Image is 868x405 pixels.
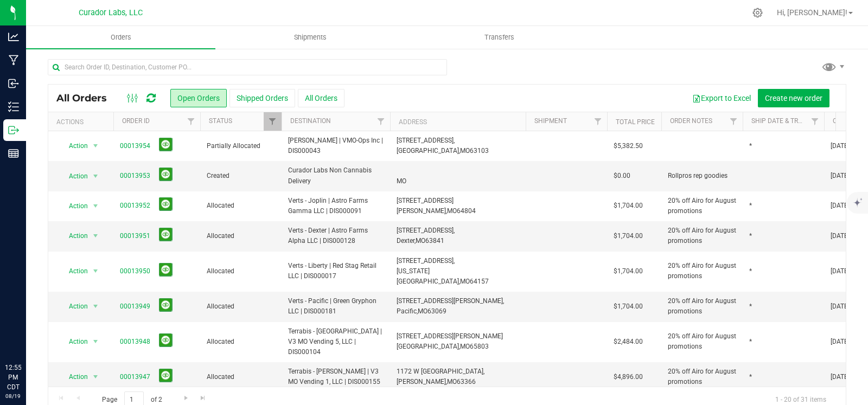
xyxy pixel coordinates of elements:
span: select [89,198,103,214]
div: Actions [56,118,109,126]
a: 00013950 [120,266,150,277]
inline-svg: Analytics [8,31,19,42]
a: Filter [182,112,200,131]
span: 65803 [470,343,489,350]
span: MO [447,378,457,385]
p: 12:55 PM CDT [5,363,21,392]
button: Export to Excel [685,89,758,107]
a: Filter [589,112,607,131]
span: select [89,169,103,184]
inline-svg: Outbound [8,125,19,136]
a: 00013951 [120,231,150,241]
a: Status [209,117,232,125]
span: $4,896.00 [614,372,643,382]
span: Action [59,299,88,314]
a: Ship Date & Transporter [751,117,835,125]
a: Transfers [405,26,594,49]
span: select [89,138,103,153]
span: 63103 [470,147,489,155]
a: 00013952 [120,201,150,211]
span: Allocated [207,201,275,211]
a: Destination [290,117,331,125]
a: Shipment [534,117,567,125]
span: $1,704.00 [614,266,643,277]
th: Address [390,112,526,131]
span: Action [59,334,88,349]
button: Create new order [758,89,829,107]
span: [STREET_ADDRESS], [397,227,455,234]
button: All Orders [298,89,344,107]
span: Hi, [PERSON_NAME]! [777,8,847,17]
p: 08/19 [5,392,21,400]
span: MO [460,147,470,155]
span: [STREET_ADDRESS][PERSON_NAME] [397,332,503,340]
a: Orders [26,26,215,49]
span: Action [59,369,88,384]
span: 20% off Airo for August promotions [668,296,736,317]
span: Verts - Joplin | Astro Farms Gamma LLC | DIS000091 [288,196,384,216]
span: 20% off Airo for August promotions [668,261,736,281]
a: Filter [725,112,743,131]
span: MO [416,237,425,245]
div: Manage settings [751,8,764,18]
span: select [89,263,103,279]
span: MO [418,307,427,315]
span: 20% off Airo for August promotions [668,196,736,216]
span: Allocated [207,231,275,241]
span: Curador Labs, LLC [79,8,143,17]
span: Action [59,263,88,279]
span: MO [447,207,457,215]
span: [STREET_ADDRESS], [397,137,455,144]
span: 63069 [427,307,446,315]
span: Action [59,169,88,184]
button: Open Orders [170,89,227,107]
span: Partially Allocated [207,141,275,151]
inline-svg: Inbound [8,78,19,89]
span: Action [59,138,88,153]
span: $2,484.00 [614,337,643,347]
span: select [89,369,103,384]
inline-svg: Manufacturing [8,55,19,66]
a: 00013949 [120,301,150,312]
span: Orders [96,33,146,42]
span: Action [59,228,88,243]
a: Filter [372,112,390,131]
span: $1,704.00 [614,301,643,312]
span: [GEOGRAPHIC_DATA], [397,343,460,350]
span: select [89,299,103,314]
input: Search Order ID, Destination, Customer PO... [48,59,447,75]
span: 20% off Airo for August promotions [668,226,736,246]
a: 00013954 [120,141,150,151]
span: MO [460,343,470,350]
a: Total Price [616,118,655,126]
iframe: Resource center [11,318,43,351]
span: 20% off Airo for August promotions [668,331,736,352]
span: [US_STATE][GEOGRAPHIC_DATA], [397,267,460,285]
inline-svg: Inventory [8,101,19,112]
span: 63366 [457,378,476,385]
span: $1,704.00 [614,201,643,211]
span: select [89,228,103,243]
a: 00013947 [120,372,150,382]
span: Curador Labs Non Cannabis Delivery [288,165,384,186]
span: $0.00 [614,171,630,181]
a: 00013948 [120,337,150,347]
span: MO [460,278,470,285]
a: Shipments [215,26,405,49]
span: Verts - Pacific | Green Gryphon LLC | DIS000181 [288,296,384,317]
span: 1172 W [GEOGRAPHIC_DATA], [397,368,484,375]
span: Create new order [765,94,822,102]
span: Pacific, [397,307,418,315]
a: Order ID [122,117,150,125]
span: Terrabis - [GEOGRAPHIC_DATA] | V3 MO Vending 5, LLC | DIS000104 [288,326,384,358]
span: [PERSON_NAME], [397,207,447,215]
a: 00013953 [120,171,150,181]
span: Allocated [207,266,275,277]
span: [STREET_ADDRESS] [397,197,454,204]
span: Created [207,171,275,181]
span: select [89,334,103,349]
span: Transfers [470,33,529,42]
span: Terrabis - [PERSON_NAME] | V3 MO Vending 1, LLC | DIS000155 [288,367,384,387]
span: MO [397,177,406,185]
span: 63841 [425,237,444,245]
